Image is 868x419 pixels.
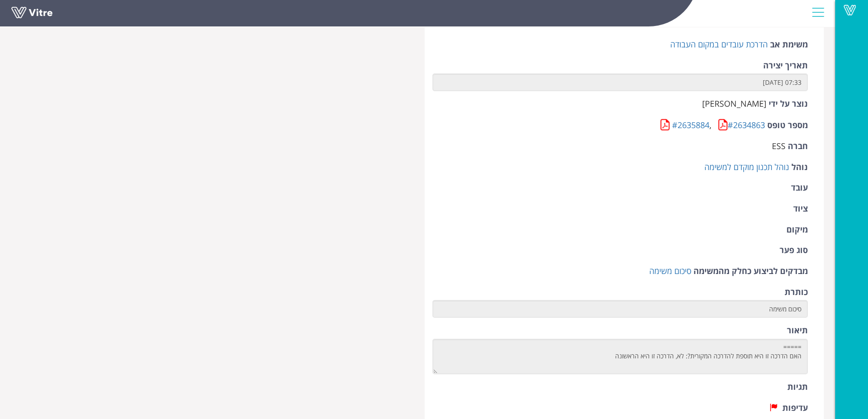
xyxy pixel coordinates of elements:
[791,161,808,173] label: נוהל
[787,381,808,393] label: תגיות
[769,98,808,110] label: נוצר על ידי
[432,119,808,134] div: ,
[787,325,808,336] label: תיאור
[788,140,808,152] label: חברה
[763,60,808,72] label: תאריך יצירה
[785,286,808,298] label: כותרת
[786,224,808,236] label: מיקום
[770,39,808,51] label: משימת אב
[649,265,691,276] a: סיכום משימה
[728,119,765,130] a: #2634863
[772,140,786,151] span: 173
[767,119,808,131] label: מספר טופס
[782,402,808,414] label: עדיפות
[702,98,766,109] span: 3260
[793,203,808,215] label: ציוד
[704,161,789,172] a: נוהל תכנון מוקדם למשימה
[780,244,808,256] label: סוג פער
[670,39,768,50] a: הדרכת עובדים במקום העבודה
[791,182,808,194] label: עובד
[432,339,808,374] textarea: ===== האם הדרכה זו היא תוספת להדרכה המקורית?: לא, הדרכה זו היא הראשונה
[672,119,709,130] a: #2635884
[693,265,808,277] label: מבדקים לביצוע כחלק מהמשימה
